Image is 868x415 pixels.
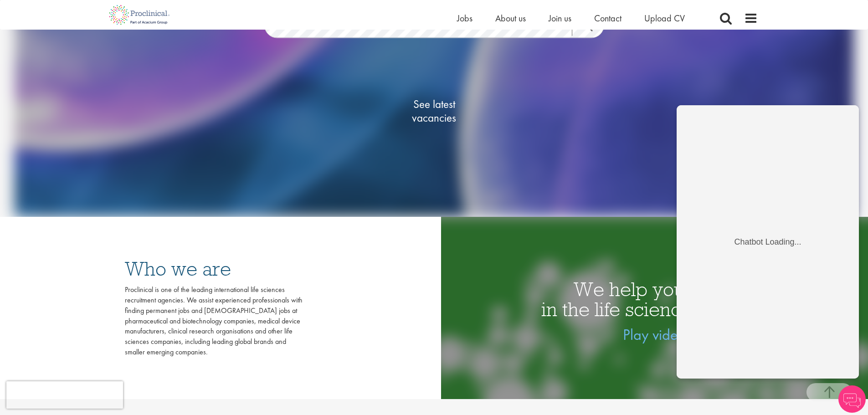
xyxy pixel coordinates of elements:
img: Chatbot [838,385,866,413]
div: Chatbot Loading... [57,132,124,142]
a: See latestvacancies [389,61,480,161]
span: See latest vacancies [389,97,480,125]
h3: Who we are [125,259,303,279]
a: Jobs [457,12,473,24]
div: Proclinical is one of the leading international life sciences recruitment agencies. We assist exp... [125,285,303,358]
iframe: reCAPTCHA [6,381,123,409]
a: Join us [549,12,571,24]
a: Play video [623,325,686,344]
a: Upload CV [644,12,685,24]
a: About us [495,12,526,24]
a: Contact [594,12,621,24]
